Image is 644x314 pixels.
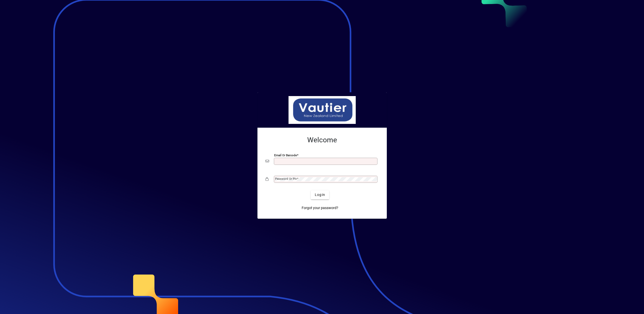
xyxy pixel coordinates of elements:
[300,204,340,213] a: Forgot your password?
[275,177,297,181] mat-label: Password or Pin
[302,205,338,211] span: Forgot your password?
[311,190,329,199] button: Login
[315,192,325,197] span: Login
[266,136,379,144] h2: Welcome
[274,153,297,157] mat-label: Email or Barcode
